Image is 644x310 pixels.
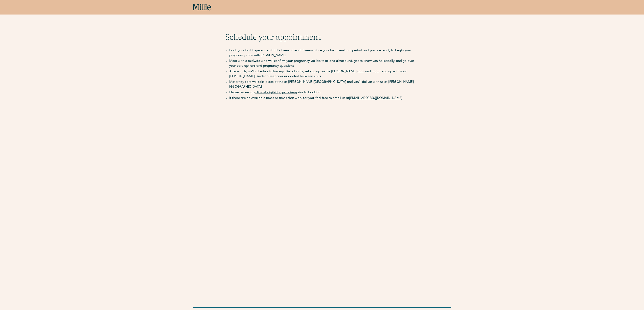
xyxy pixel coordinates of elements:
[229,96,419,101] li: If there are no available times or times that work for you, feel free to email us at
[229,48,419,58] li: Book your first in-person visit if it's been at least 8 weeks since your last menstrual period an...
[229,90,419,95] li: Please review our prior to booking.
[229,80,419,89] li: Maternity care will take place at the at [PERSON_NAME][GEOGRAPHIC_DATA] and you'll deliver with u...
[229,69,419,79] li: Afterwards, we'll schedule follow-up clinical visits, set you up on the [PERSON_NAME] app, and ma...
[225,32,419,42] h1: Schedule your appointment
[229,59,419,69] li: Meet with a midwife who will confirm your pregnancy via lab tests and ultrasound, get to know you...
[256,91,296,94] a: clinical eligibility guidelines
[349,97,402,100] a: [EMAIL_ADDRESS][DOMAIN_NAME]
